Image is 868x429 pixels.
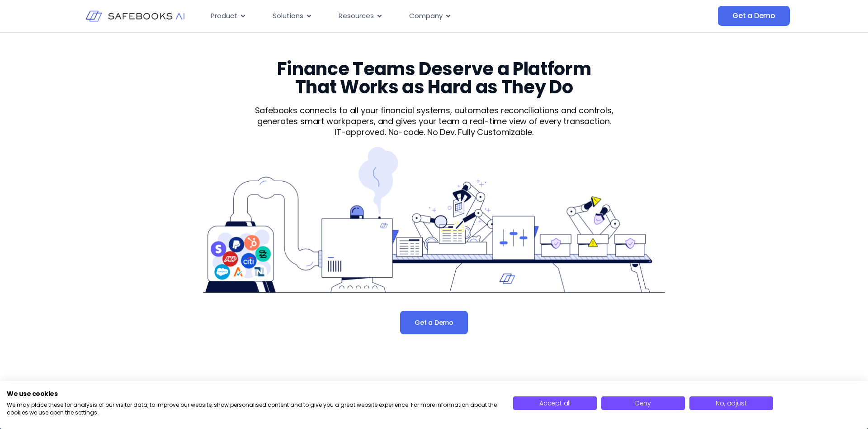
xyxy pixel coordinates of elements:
[539,399,571,408] span: Accept all
[400,311,468,334] a: Get a Demo
[273,11,303,21] span: Solutions
[7,401,500,417] p: We may place these for analysis of our visitor data, to improve our website, show personalised co...
[689,396,773,410] button: Adjust cookie preferences
[203,7,627,25] div: Menu Toggle
[601,396,685,410] button: Deny all cookies
[635,399,651,408] span: Deny
[513,396,597,410] button: Accept all cookies
[415,318,453,327] span: Get a Demo
[716,399,746,408] span: No, adjust
[732,11,775,20] span: Get a Demo
[7,390,500,398] h2: We use cookies
[259,60,609,96] h3: Finance Teams Deserve a Platform That Works as Hard as They Do
[211,11,237,21] span: Product
[239,105,629,127] p: Safebooks connects to all your financial systems, automates reconciliations and controls, generat...
[409,11,443,21] span: Company
[203,7,627,25] nav: Menu
[339,11,374,21] span: Resources
[203,147,665,293] img: Product 1
[239,127,629,138] p: IT-approved. No-code. No Dev. Fully Customizable.
[718,6,790,26] a: Get a Demo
